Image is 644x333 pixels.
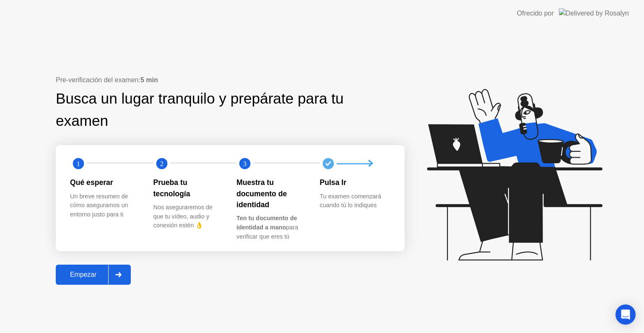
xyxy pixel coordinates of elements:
[56,88,351,132] div: Busca un lugar tranquilo y prepárate para tu examen
[153,177,223,199] div: Prueba tu tecnología
[77,160,80,168] text: 1
[320,192,390,210] div: Tu examen comenzará cuando tú lo indiques
[160,160,163,168] text: 2
[70,177,140,188] div: Qué esperar
[559,8,629,18] img: Delivered by Rosalyn
[153,203,223,230] div: Nos aseguraremos de que tu vídeo, audio y conexión estén 👌
[58,271,108,278] div: Empezar
[56,265,131,285] button: Empezar
[70,192,140,219] div: Un breve resumen de cómo aseguramos un entorno justo para ti
[320,177,390,188] div: Pulsa Ir
[236,214,306,241] div: para verificar que eres tú
[236,215,297,231] b: Ten tu documento de identidad a mano
[140,76,158,83] b: 5 min
[236,177,306,210] div: Muestra tu documento de identidad
[243,160,247,168] text: 3
[517,8,554,18] div: Ofrecido por
[56,75,405,85] div: Pre-verificación del examen:
[615,304,636,325] div: Open Intercom Messenger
